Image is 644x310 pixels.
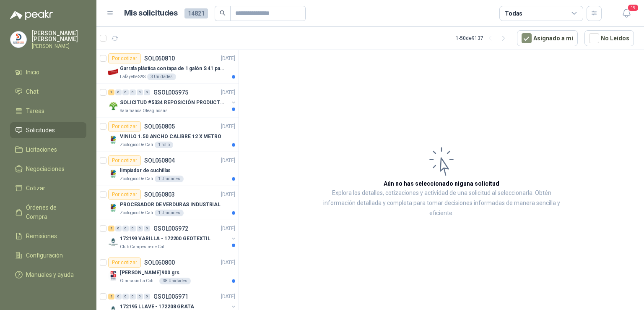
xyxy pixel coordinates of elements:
[96,118,239,152] a: Por cotizarSOL060805[DATE] Company LogoVINILO 1.50 ANCHO CALIBRE 12 X METROZoologico De Cali1 rollo
[130,89,136,95] div: 0
[26,87,39,96] span: Chat
[137,226,143,231] div: 0
[144,89,150,95] div: 0
[159,278,191,284] div: 38 Unidades
[155,210,184,216] div: 1 Unidades
[108,101,118,111] img: Company Logo
[26,251,63,260] span: Configuración
[130,294,136,299] div: 0
[10,200,86,225] a: Órdenes de Compra
[10,228,86,244] a: Remisiones
[505,9,522,18] div: Todas
[26,231,57,241] span: Remisiones
[122,294,129,299] div: 0
[26,106,44,116] span: Tareas
[108,257,141,268] div: Por cotizar
[96,254,239,288] a: Por cotizarSOL060800[DATE] Company Logo[PERSON_NAME] 900 grs.Gimnasio La Colina38 Unidades
[120,269,181,277] p: [PERSON_NAME] 900 grs.
[120,235,210,243] p: 172199 VARILLA - 172200 GEOTEXTIL
[137,89,143,95] div: 0
[26,184,45,193] span: Cotizar
[627,4,639,12] span: 19
[10,142,86,158] a: Licitaciones
[122,226,129,231] div: 0
[120,142,153,148] p: Zoologico De Cali
[120,167,171,175] p: limpiador de cuchillas
[26,164,65,173] span: Negociaciones
[144,260,175,265] p: SOL060800
[10,247,86,263] a: Configuración
[153,89,188,95] p: GSOL005975
[221,259,235,267] p: [DATE]
[120,108,173,114] p: Salamanca Oleaginosas SAS
[144,55,175,61] p: SOL060810
[124,7,178,19] h1: Mis solicitudes
[108,223,237,250] a: 2 0 0 0 0 0 GSOL005972[DATE] Company Logo172199 VARILLA - 172200 GEOTEXTILClub Campestre de Cali
[221,293,235,301] p: [DATE]
[10,10,53,20] img: Logo peakr
[26,68,39,77] span: Inicio
[120,133,221,141] p: VINILO 1.50 ANCHO CALIBRE 12 X METRO
[120,201,221,209] p: PROCESADOR DE VERDURAS INDUSTRIAL
[96,186,239,220] a: Por cotizarSOL060803[DATE] Company LogoPROCESADOR DE VERDURAS INDUSTRIALZoologico De Cali1 Unidades
[26,203,78,221] span: Órdenes de Compra
[130,226,136,231] div: 0
[120,65,224,73] p: Garrafa plástica con tapa de 1 galón S 41 para almacenar varsol, thiner y alcohol
[144,192,175,197] p: SOL060803
[108,121,141,131] div: Por cotizar
[120,278,158,284] p: Gimnasio La Colina
[10,103,86,119] a: Tareas
[10,84,86,100] a: Chat
[10,32,26,47] img: Company Logo
[115,226,122,231] div: 0
[10,161,86,177] a: Negociaciones
[155,142,173,148] div: 1 rollo
[220,10,226,16] span: search
[120,244,166,250] p: Club Campestre de Cali
[115,89,122,95] div: 0
[108,155,141,166] div: Por cotizar
[10,122,86,138] a: Solicitudes
[108,53,141,63] div: Por cotizar
[108,237,118,247] img: Company Logo
[120,176,153,182] p: Zoologico De Cali
[108,87,237,114] a: 1 0 0 0 0 0 GSOL005975[DATE] Company LogoSOLICITUD #5334 REPOSICIÓN PRODUCTOSSalamanca Oleaginosa...
[26,145,57,154] span: Licitaciones
[108,189,141,200] div: Por cotizar
[108,135,118,145] img: Company Logo
[108,294,114,299] div: 2
[221,225,235,233] p: [DATE]
[10,64,86,80] a: Inicio
[96,50,239,84] a: Por cotizarSOL060810[DATE] Company LogoGarrafa plástica con tapa de 1 galón S 41 para almacenar v...
[221,55,235,63] p: [DATE]
[108,67,118,77] img: Company Logo
[153,294,188,299] p: GSOL005971
[384,179,499,188] h3: Aún no has seleccionado niguna solicitud
[120,99,224,107] p: SOLICITUD #5334 REPOSICIÓN PRODUCTOS
[120,74,145,80] p: Lafayette SAS
[147,74,176,80] div: 3 Unidades
[10,267,86,283] a: Manuales y ayuda
[155,176,184,182] div: 1 Unidades
[584,30,634,46] button: No Leídos
[144,123,175,129] p: SOL060805
[26,126,55,135] span: Solicitudes
[108,169,118,179] img: Company Logo
[221,157,235,165] p: [DATE]
[153,226,188,231] p: GSOL005972
[456,32,510,45] div: 1 - 50 de 9137
[32,44,86,49] p: [PERSON_NAME]
[221,191,235,199] p: [DATE]
[108,226,114,231] div: 2
[144,158,175,163] p: SOL060804
[517,30,578,46] button: Asignado a mi
[26,270,74,279] span: Manuales y ayuda
[96,152,239,186] a: Por cotizarSOL060804[DATE] Company Logolimpiador de cuchillasZoologico De Cali1 Unidades
[108,271,118,281] img: Company Logo
[115,294,122,299] div: 0
[144,226,150,231] div: 0
[221,123,235,131] p: [DATE]
[108,89,114,95] div: 1
[32,30,86,42] p: [PERSON_NAME] [PERSON_NAME]
[120,210,153,216] p: Zoologico De Cali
